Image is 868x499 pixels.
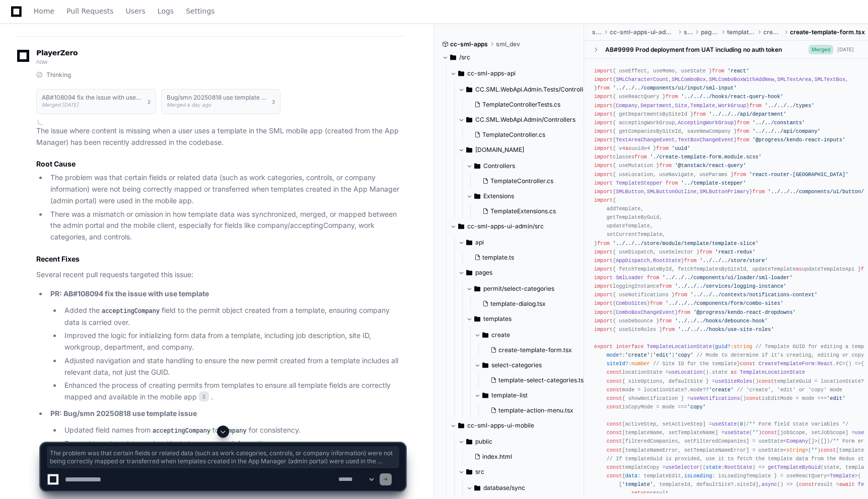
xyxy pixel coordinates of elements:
[474,327,593,343] button: create
[36,125,405,148] p: The issue where content is missing when a user uses a template in the SML mobile app (created fro...
[486,343,587,357] button: create-template-form.tsx
[616,309,675,315] span: ComboBoxChangeEvent
[653,352,672,358] span: 'edit'
[836,361,842,367] span: FC
[672,145,690,151] span: 'uuid'
[693,111,706,117] span: from
[482,254,514,262] span: template.ts
[647,189,697,195] span: SMLButtonOutline
[486,373,587,387] button: template-select-categories.tsx
[450,65,585,81] button: cc-sml-apps-api
[827,395,845,401] span: 'edit'
[466,114,472,126] svg: Directory
[594,180,613,186] span: import
[498,406,573,414] span: template-action-menu.tsx
[656,145,669,151] span: from
[734,344,752,350] span: string
[490,177,553,185] span: TemplateController.cs
[474,357,593,373] button: select-categories
[167,95,267,101] h1: Bug/smn 20250818 use template issue
[616,180,662,186] span: TemplateStepper
[594,344,613,350] span: export
[616,76,669,82] span: SMLCharacterCount
[631,361,650,367] span: number
[616,137,675,143] span: TextAreaChangeEvent
[607,369,622,375] span: const
[737,137,749,143] span: from
[718,103,746,109] span: WorkGroup
[616,258,650,264] span: AppDispatch
[715,344,728,350] span: guid
[199,391,209,401] span: 2
[475,269,492,277] span: pages
[728,68,749,74] span: 'react'
[678,309,690,315] span: from
[675,352,693,358] span: 'copy'
[458,265,593,281] button: pages
[616,103,637,109] span: Company
[470,251,587,265] button: template.ts
[681,180,746,186] span: '../template-stepper'
[42,102,79,108] span: Merged [DATE]
[61,355,405,378] li: Adjusted navigation and state handling to ensure the new permit created from a template includes ...
[36,254,405,264] h3: Recent Fixes
[709,387,734,393] span: 'create'
[634,154,647,160] span: from
[594,103,613,109] span: import
[161,89,281,114] button: Bug/smn 20250818 use template issueMerged a day ago3
[607,395,622,401] span: const
[483,192,514,200] span: Extensions
[482,389,488,401] svg: Directory
[712,369,728,375] span: state
[466,311,593,327] button: templates
[272,98,275,106] span: 3
[126,8,146,14] span: Users
[483,315,512,323] span: templates
[616,344,643,350] span: interface
[690,387,703,393] span: mode
[36,159,405,169] h3: Root Cause
[594,258,613,264] span: import
[61,380,405,403] li: Enhanced the process of creating permits from templates to ensure all template fields are correct...
[607,378,622,384] span: const
[709,111,786,117] span: '../../../api/department'
[752,128,821,134] span: '../../../api/company'
[700,189,750,195] span: SMLButtonPrimary
[61,330,405,353] li: Improved the logic for initializing form data from a template, including job description, site ID...
[701,28,719,36] span: pages
[625,145,631,151] span: as
[845,361,861,367] span: () =>
[490,207,556,215] span: TemplateExtensions.cs
[684,258,697,264] span: from
[678,326,774,332] span: '../../../hooks/use-site-roles'
[475,146,524,154] span: [DOMAIN_NAME]
[158,8,174,14] span: Logs
[490,300,546,308] span: template-dialog.tsx
[491,361,542,369] span: select-categories
[647,344,712,350] span: TemplateLocationState
[594,318,613,324] span: import
[594,94,613,100] span: import
[675,318,768,324] span: '../../../hooks/debounce-hook'
[653,361,737,367] span: // Site ID for the template
[594,154,613,160] span: import
[814,76,845,82] span: SMLTextBox
[607,361,625,367] span: siteId
[592,28,602,36] span: src
[607,421,622,427] span: const
[498,346,572,354] span: create-template-form.tsx
[740,369,805,375] span: TemplateLocationState
[450,40,488,48] span: cc-sml-apps
[731,369,737,375] span: as
[715,378,752,384] span: useSiteRoles
[458,420,464,432] svg: Directory
[647,275,660,281] span: from
[737,128,749,134] span: from
[727,28,755,36] span: templates
[36,269,405,281] p: Several recent pull requests targeted this issue:
[690,103,715,109] span: Template
[594,266,613,272] span: import
[659,283,672,289] span: from
[795,266,802,272] span: as
[478,297,587,311] button: template-dialog.tsx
